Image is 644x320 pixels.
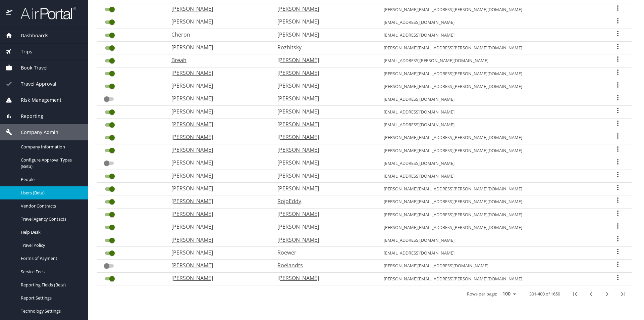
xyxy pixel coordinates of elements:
[171,56,264,64] p: Breah
[277,158,370,167] p: [PERSON_NAME]
[277,107,370,116] p: [PERSON_NAME]
[171,223,264,231] p: [PERSON_NAME]
[171,82,264,90] p: [PERSON_NAME]
[277,5,370,13] p: [PERSON_NAME]
[21,282,80,288] span: Reporting Fields (Beta)
[21,255,80,262] span: Forms of Payment
[378,106,604,119] td: [EMAIL_ADDRESS][DOMAIN_NAME]
[277,184,370,192] p: [PERSON_NAME]
[171,69,264,77] p: [PERSON_NAME]
[378,29,604,41] td: [EMAIL_ADDRESS][DOMAIN_NAME]
[12,129,58,136] span: Company Admin
[277,172,370,180] p: [PERSON_NAME]
[378,234,604,246] td: [EMAIL_ADDRESS][DOMAIN_NAME]
[277,210,370,218] p: [PERSON_NAME]
[171,31,264,39] p: Cheron
[171,197,264,205] p: [PERSON_NAME]
[21,269,80,275] span: Service Fees
[171,17,264,26] p: [PERSON_NAME]
[277,274,370,282] p: [PERSON_NAME]
[171,120,264,128] p: [PERSON_NAME]
[171,5,264,13] p: [PERSON_NAME]
[277,120,370,128] p: [PERSON_NAME]
[378,42,604,54] td: [PERSON_NAME][EMAIL_ADDRESS][PERSON_NAME][DOMAIN_NAME]
[171,184,264,192] p: [PERSON_NAME]
[171,261,264,269] p: [PERSON_NAME]
[378,157,604,170] td: [EMAIL_ADDRESS][DOMAIN_NAME]
[378,183,604,195] td: [PERSON_NAME][EMAIL_ADDRESS][PERSON_NAME][DOMAIN_NAME]
[378,144,604,157] td: [PERSON_NAME][EMAIL_ADDRESS][PERSON_NAME][DOMAIN_NAME]
[12,64,48,72] span: Book Travel
[378,119,604,131] td: [EMAIL_ADDRESS][DOMAIN_NAME]
[378,195,604,208] td: [PERSON_NAME][EMAIL_ADDRESS][PERSON_NAME][DOMAIN_NAME]
[13,7,76,20] img: airportal-logo.png
[21,157,80,170] span: Configure Approval Types (Beta)
[171,158,264,167] p: [PERSON_NAME]
[500,289,519,299] select: rows per page
[378,247,604,260] td: [EMAIL_ADDRESS][DOMAIN_NAME]
[171,146,264,154] p: [PERSON_NAME]
[171,94,264,102] p: [PERSON_NAME]
[21,190,80,196] span: Users (Beta)
[21,295,80,301] span: Report Settings
[171,248,264,257] p: [PERSON_NAME]
[378,170,604,183] td: [EMAIL_ADDRESS][DOMAIN_NAME]
[378,221,604,234] td: [PERSON_NAME][EMAIL_ADDRESS][PERSON_NAME][DOMAIN_NAME]
[171,43,264,51] p: [PERSON_NAME]
[6,7,13,20] img: icon-airportal.png
[21,144,80,150] span: Company Information
[21,203,80,209] span: Vendor Contracts
[12,112,43,120] span: Reporting
[583,286,599,302] button: previous page
[171,210,264,218] p: [PERSON_NAME]
[277,69,370,77] p: [PERSON_NAME]
[277,236,370,244] p: [PERSON_NAME]
[277,17,370,26] p: [PERSON_NAME]
[171,236,264,244] p: [PERSON_NAME]
[277,223,370,231] p: [PERSON_NAME]
[277,43,370,51] p: Rozhitsky
[277,56,370,64] p: [PERSON_NAME]
[12,96,61,104] span: Risk Management
[171,274,264,282] p: [PERSON_NAME]
[171,172,264,180] p: [PERSON_NAME]
[277,197,370,205] p: RojoEddy
[277,248,370,257] p: Roewer
[567,286,583,302] button: first page
[378,260,604,272] td: [PERSON_NAME][EMAIL_ADDRESS][DOMAIN_NAME]
[21,176,80,183] span: People
[277,94,370,102] p: [PERSON_NAME]
[615,286,631,302] button: last page
[378,80,604,93] td: [PERSON_NAME][EMAIL_ADDRESS][PERSON_NAME][DOMAIN_NAME]
[378,54,604,67] td: [EMAIL_ADDRESS][PERSON_NAME][DOMAIN_NAME]
[378,3,604,16] td: [PERSON_NAME][EMAIL_ADDRESS][PERSON_NAME][DOMAIN_NAME]
[529,292,560,296] p: 301-400 of 1650
[12,32,48,39] span: Dashboards
[21,308,80,314] span: Technology Settings
[467,292,497,296] p: Rows per page:
[171,107,264,116] p: [PERSON_NAME]
[277,31,370,39] p: [PERSON_NAME]
[277,133,370,141] p: [PERSON_NAME]
[599,286,615,302] button: next page
[378,272,604,285] td: [PERSON_NAME][EMAIL_ADDRESS][PERSON_NAME][DOMAIN_NAME]
[378,67,604,80] td: [PERSON_NAME][EMAIL_ADDRESS][PERSON_NAME][DOMAIN_NAME]
[21,216,80,222] span: Travel Agency Contacts
[378,131,604,144] td: [PERSON_NAME][EMAIL_ADDRESS][PERSON_NAME][DOMAIN_NAME]
[378,93,604,105] td: [EMAIL_ADDRESS][DOMAIN_NAME]
[277,261,370,269] p: Roelandts
[277,82,370,90] p: [PERSON_NAME]
[21,242,80,248] span: Travel Policy
[12,48,32,55] span: Trips
[378,208,604,221] td: [PERSON_NAME][EMAIL_ADDRESS][PERSON_NAME][DOMAIN_NAME]
[12,80,56,88] span: Travel Approval
[277,146,370,154] p: [PERSON_NAME]
[378,16,604,29] td: [EMAIL_ADDRESS][DOMAIN_NAME]
[171,133,264,141] p: [PERSON_NAME]
[21,229,80,235] span: Help Desk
